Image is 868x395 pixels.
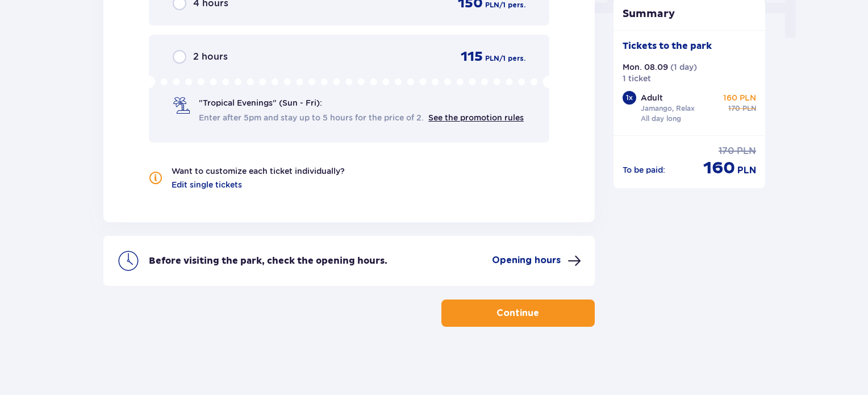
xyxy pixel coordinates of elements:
[641,114,681,123] font: All day long
[485,55,499,62] font: PLN
[674,63,694,72] font: 1 day
[492,256,561,265] font: Opening hours
[626,93,629,102] font: 1
[703,157,735,178] font: 160
[670,63,674,72] font: (
[641,93,663,102] font: Adult
[461,48,483,65] font: 115
[723,93,756,102] font: 160 PLN
[623,7,675,20] font: Summary
[623,40,712,52] font: Tickets to the park
[737,166,756,175] font: PLN
[737,145,756,156] font: PLN
[485,2,499,9] font: PLN
[629,93,633,102] font: x
[193,51,228,62] font: 2 hours
[172,179,242,190] a: Edit single tickets
[499,2,503,9] font: /
[172,180,242,189] font: Edit single tickets
[728,104,740,113] font: 170
[499,55,503,62] font: /
[503,2,525,9] font: 1 pers.
[199,98,322,107] font: "Tropical Evenings" (Sun - Fri):
[623,74,651,83] font: 1 ticket
[496,309,539,318] font: Continue
[623,63,668,72] font: Mon. 08.09
[149,255,387,267] font: Before visiting the park, check the opening hours.
[492,254,581,268] button: Opening hours
[441,300,595,327] button: Continue
[503,55,525,62] font: 1 pers.
[117,250,140,272] img: clock icon
[172,167,345,176] font: Want to customize each ticket individually?
[719,145,735,156] font: 170
[742,104,756,113] font: PLN
[641,104,695,113] font: Jamango, Relax
[428,113,524,122] a: See the promotion rules
[199,113,424,122] font: Enter after 5pm and stay up to 5 hours for the price of 2.
[623,165,663,174] font: To be paid
[663,165,665,174] font: :
[694,63,697,72] font: )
